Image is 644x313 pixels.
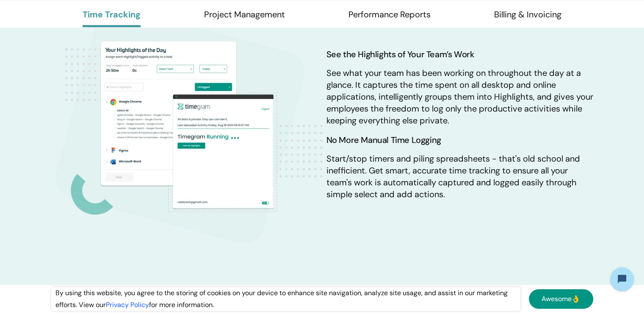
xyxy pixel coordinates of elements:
h3: No More Manual Time Logging [326,135,441,145]
p: See what your team has been working on throughout the day at a glance. It captures the time spent... [326,67,593,127]
h3: See the Highlights of Your Team’s Work [326,50,475,59]
a: Awesome👌 [529,289,593,309]
a: Project Management [204,9,285,27]
a: Time Tracking [83,9,141,27]
a: Performance Reports [348,9,431,27]
a: Billing & Invoicing [494,9,561,27]
a: Privacy Policy [106,300,149,309]
p: Start/stop timers and piling spreadsheets - that's old school and inefficient. Get smart, accurat... [326,153,593,201]
div: By using this website, you agree to the storing of cookies on your device to enhance site navigat... [51,287,520,311]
